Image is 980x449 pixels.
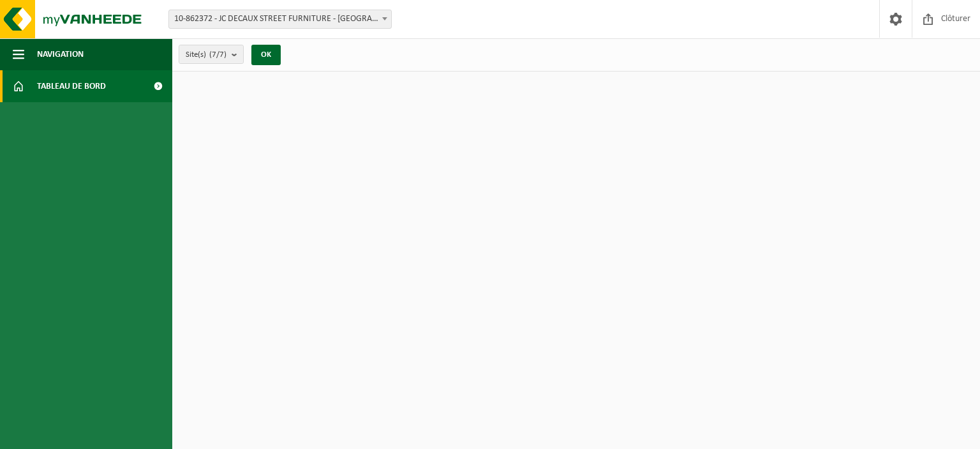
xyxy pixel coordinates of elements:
[168,10,392,29] span: 10-862372 - JC DECAUX STREET FURNITURE - BRUXELLES
[186,45,226,65] span: Site(s)
[37,70,106,102] span: Tableau de bord
[179,45,244,64] button: Site(s)(7/7)
[169,10,391,28] span: 10-862372 - JC DECAUX STREET FURNITURE - BRUXELLES
[209,50,226,59] count: (7/7)
[251,45,281,65] button: OK
[37,38,84,70] span: Navigation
